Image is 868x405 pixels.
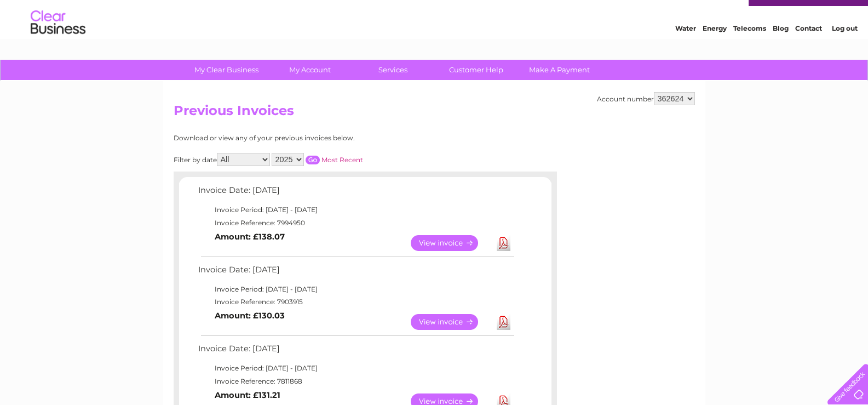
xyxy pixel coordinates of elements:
div: Filter by date [174,153,461,166]
img: logo.png [30,28,86,62]
a: Customer Help [431,60,521,80]
a: Services [348,60,438,80]
a: Most Recent [321,156,363,164]
td: Invoice Reference: 7811868 [196,375,516,388]
h2: Previous Invoices [174,103,695,124]
a: Contact [795,47,822,55]
a: Log out [832,47,858,55]
td: Invoice Date: [DATE] [196,263,516,283]
td: Invoice Date: [DATE] [196,341,516,362]
td: Invoice Reference: 7903915 [196,295,516,309]
td: Invoice Reference: 7994950 [196,216,516,230]
a: Download [497,314,510,330]
td: Invoice Period: [DATE] - [DATE] [196,203,516,216]
td: Invoice Period: [DATE] - [DATE] [196,362,516,375]
a: 0333 014 3131 [662,5,737,19]
a: My Account [265,60,355,80]
a: Blog [773,47,789,55]
a: Telecoms [733,47,766,55]
td: Invoice Date: [DATE] [196,183,516,203]
a: Download [497,235,510,251]
a: Energy [703,47,727,55]
div: Clear Business is a trading name of Verastar Limited (registered in [GEOGRAPHIC_DATA] No. 3667643... [176,6,693,53]
div: Account number [597,92,695,105]
td: Invoice Period: [DATE] - [DATE] [196,283,516,296]
a: View [411,235,491,251]
a: My Clear Business [181,60,272,80]
b: Amount: £131.21 [215,390,280,400]
div: Download or view any of your previous invoices below. [174,134,461,142]
b: Amount: £138.07 [215,232,285,242]
b: Amount: £130.03 [215,311,285,321]
a: View [411,314,491,330]
a: Make A Payment [514,60,605,80]
a: Water [675,47,696,55]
